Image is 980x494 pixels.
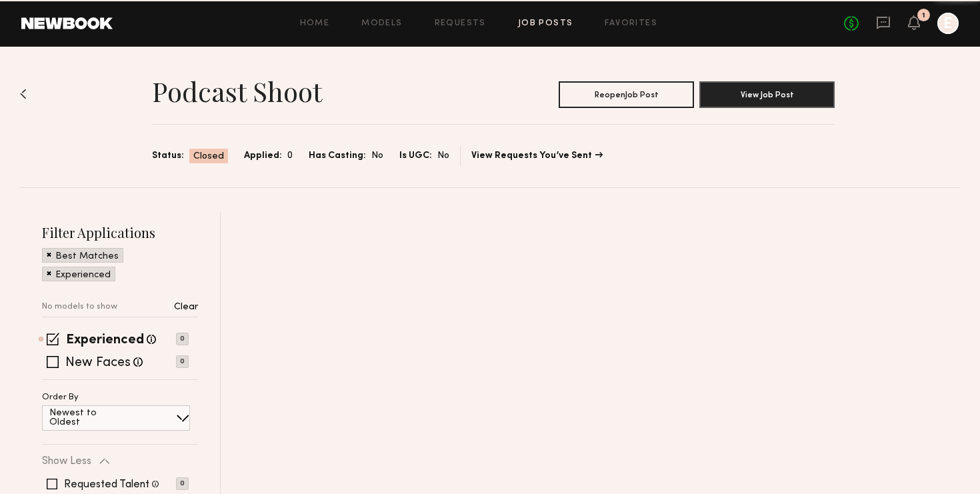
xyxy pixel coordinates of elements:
span: Is UGC: [399,149,432,163]
p: Show Less [42,456,91,467]
span: Applied: [244,149,282,163]
p: 0 [176,333,189,345]
a: E [937,13,959,34]
p: 0 [176,477,189,490]
span: 0 [287,149,293,163]
a: Job Posts [518,19,573,28]
span: No [371,149,383,163]
span: Status: [152,149,184,163]
button: View Job Post [699,81,835,108]
label: Experienced [66,334,144,347]
p: Experienced [55,271,111,280]
img: Back to previous page [20,89,27,99]
p: Order By [42,393,79,402]
button: ReopenJob Post [559,81,694,108]
span: No [437,149,449,163]
a: Requests [435,19,486,28]
h1: Podcast Shoot [152,75,322,108]
a: Favorites [605,19,657,28]
p: Clear [174,303,198,312]
label: New Faces [65,357,131,370]
a: Models [361,19,402,28]
p: Newest to Oldest [49,409,129,427]
span: Closed [193,150,224,163]
h2: Filter Applications [42,223,198,241]
a: View Requests You’ve Sent [471,151,603,161]
p: Best Matches [55,252,119,261]
span: Has Casting: [309,149,366,163]
a: Home [300,19,330,28]
label: Requested Talent [64,479,149,490]
p: No models to show [42,303,117,311]
div: 1 [922,12,925,19]
p: 0 [176,355,189,368]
